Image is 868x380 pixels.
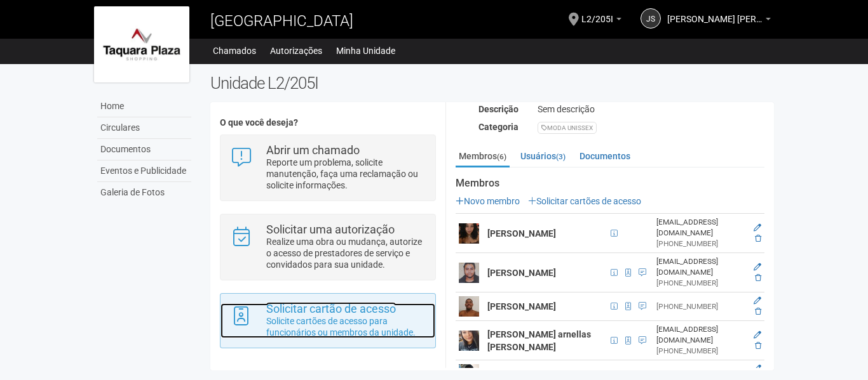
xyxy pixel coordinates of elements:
[656,256,743,278] div: [EMAIL_ADDRESS][DOMAIN_NAME]
[656,301,743,312] div: [PHONE_NUMBER]
[230,303,425,338] a: Solicitar cartão de acesso Solicite cartões de acesso para funcionários ou membros da unidade.
[538,122,597,134] div: MODA UNISSEX
[667,16,771,26] a: [PERSON_NAME] [PERSON_NAME]
[97,117,191,139] a: Circulares
[266,143,360,157] strong: Abrir um chamado
[487,228,556,239] strong: [PERSON_NAME]
[656,239,743,249] div: [PHONE_NUMBER]
[754,263,761,272] a: Editar membro
[230,145,425,191] a: Abrir um chamado Reporte um problema, solicite manutenção, faça uma reclamação ou solicite inform...
[667,2,763,24] span: JORGE SOARES ALMEIDA
[754,331,761,339] a: Editar membro
[656,324,743,346] div: [EMAIL_ADDRESS][DOMAIN_NAME]
[266,236,426,270] p: Realize uma obra ou mudança, autorize o acesso de prestadores de serviço e convidados para sua un...
[97,161,191,182] a: Eventos e Publicidade
[213,42,256,60] a: Chamados
[97,96,191,117] a: Home
[478,122,519,132] strong: Categoria
[754,364,761,373] a: Editar membro
[755,273,761,282] a: Excluir membro
[336,42,395,60] a: Minha Unidade
[656,346,743,357] div: [PHONE_NUMBER]
[459,223,479,244] img: user.png
[656,278,743,289] div: [PHONE_NUMBER]
[517,147,569,166] a: Usuários(3)
[755,307,761,316] a: Excluir membro
[497,152,506,161] small: (6)
[97,182,191,203] a: Galeria de Fotos
[581,16,621,26] a: L2/205I
[459,331,479,351] img: user.png
[456,178,764,189] strong: Membros
[576,147,634,166] a: Documentos
[478,104,519,114] strong: Descrição
[456,196,520,206] a: Novo membro
[581,2,613,24] span: L2/205I
[210,12,353,30] span: [GEOGRAPHIC_DATA]
[754,223,761,232] a: Editar membro
[459,263,479,283] img: user.png
[210,74,774,93] h2: Unidade L2/205I
[556,152,566,161] small: (3)
[456,147,510,167] a: Membros(6)
[97,139,191,161] a: Documentos
[487,268,556,278] strong: [PERSON_NAME]
[656,217,743,239] div: [EMAIL_ADDRESS][DOMAIN_NAME]
[528,103,774,115] div: Sem descrição
[230,224,425,270] a: Solicitar uma autorização Realize uma obra ou mudança, autorize o acesso de prestadores de serviç...
[459,296,479,317] img: user.png
[487,301,556,311] strong: [PERSON_NAME]
[641,8,661,29] a: JS
[270,42,322,60] a: Autorizações
[266,223,395,236] strong: Solicitar uma autorização
[528,196,641,206] a: Solicitar cartões de acesso
[755,234,761,243] a: Excluir membro
[487,329,591,352] strong: [PERSON_NAME] arnellas [PERSON_NAME]
[266,315,426,338] p: Solicite cartões de acesso para funcionários ou membros da unidade.
[266,302,396,315] strong: Solicitar cartão de acesso
[94,6,189,82] img: logo.jpg
[755,341,761,350] a: Excluir membro
[266,157,426,191] p: Reporte um problema, solicite manutenção, faça uma reclamação ou solicite informações.
[220,118,435,128] h4: O que você deseja?
[754,296,761,305] a: Editar membro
